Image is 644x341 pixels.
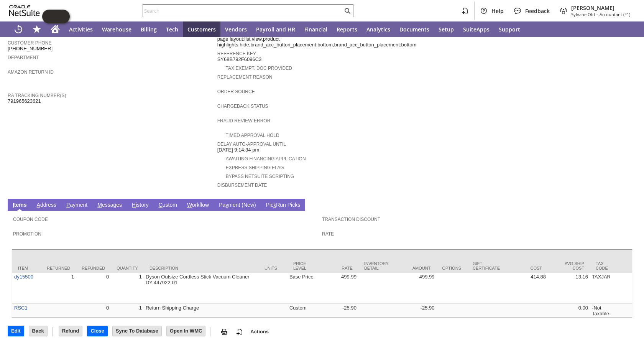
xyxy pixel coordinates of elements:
a: Payroll and HR [251,21,300,37]
span: Setup [439,26,454,33]
a: Payment (New) [217,202,258,209]
input: Edit [8,326,24,336]
input: Refund [59,326,82,336]
td: Return Shipping Charge [144,304,259,318]
td: 414.88 [506,273,548,304]
a: Awaiting Financing Application [226,156,306,161]
span: [PERSON_NAME] [571,4,630,12]
div: Description [149,266,253,270]
input: Open In WMC [167,326,205,336]
a: History [130,202,151,209]
a: Tax Exempt. Doc Provided [226,66,292,71]
div: Avg Ship Cost [554,261,584,270]
td: 499.99 [316,273,358,304]
div: Inventory Detail [364,261,389,270]
span: page layout:list view,product highlights:hide,brand_acc_button_placement:bottom,brand_acc_button_... [217,36,423,48]
a: Billing [136,21,161,37]
span: - [596,12,598,17]
span: [DATE] 9:14:34 pm [217,147,260,153]
a: PickRun Picks [264,202,302,209]
a: Disbursement Date [217,183,267,188]
span: Financial [304,26,327,33]
span: Support [499,26,520,33]
a: RSC1 [14,305,28,311]
a: Customers [183,21,220,37]
span: Reports [337,26,357,33]
a: Express Shipping Flag [226,165,284,170]
img: add-record.svg [235,327,244,336]
a: Custom [157,202,179,209]
td: 0 [76,273,111,304]
span: [PHONE_NUMBER] [8,46,53,52]
span: M [97,202,102,208]
input: Search [143,6,343,15]
span: Vendors [225,26,247,33]
div: Amount [400,266,430,270]
svg: Search [343,6,352,15]
span: Payroll and HR [256,26,295,33]
span: P [66,202,70,208]
a: Vendors [220,21,251,37]
div: Units [264,266,282,270]
a: Delay Auto-Approval Until [217,142,286,147]
a: Rate [322,231,334,237]
span: A [37,202,40,208]
div: Price Level [293,261,310,270]
td: -Not Taxable- [590,304,619,318]
a: Replacement reason [217,74,273,80]
td: TAXJAR [590,273,619,304]
a: Timed Approval Hold [226,133,279,138]
a: Home [46,21,64,37]
a: SuiteApps [458,21,494,37]
span: SY68B792F6096C3 [217,56,262,63]
a: Unrolled view on [623,200,632,209]
span: C [159,202,163,208]
td: 1 [111,304,144,318]
a: Documents [395,21,434,37]
a: Customer Phone [8,40,51,46]
span: SuiteApps [463,26,490,33]
td: Custom [287,304,316,318]
span: Billing [141,26,157,33]
td: 0 [76,304,111,318]
span: Customers [187,26,216,33]
div: Quantity [117,266,138,270]
a: Amazon Return ID [8,69,54,75]
span: Documents [399,26,429,33]
td: 1 [41,273,76,304]
div: Item [18,266,35,270]
span: I [13,202,14,208]
span: y [225,202,228,208]
a: Items [11,202,29,209]
a: Order Source [217,89,255,94]
a: Recent Records [9,21,28,37]
td: -25.90 [394,304,436,318]
span: Accountant (F1) [600,12,630,17]
div: Tax Code [596,261,613,270]
a: Coupon Code [13,217,48,222]
a: Tech [161,21,183,37]
td: Base Price [287,273,316,304]
div: Rate [322,266,353,270]
td: Dyson Outsize Cordless Stick Vacuum Cleaner DY-447922-01 [144,273,259,304]
div: Cost [511,266,542,270]
a: Transaction Discount [322,217,380,222]
svg: logo [9,5,40,16]
td: 1 [111,273,144,304]
a: Promotion [13,231,41,237]
a: Support [494,21,525,37]
svg: Home [51,25,60,34]
span: Warehouse [102,26,131,33]
span: Activities [69,26,93,33]
a: Chargeback Status [217,104,268,109]
a: Financial [300,21,332,37]
a: Workflow [185,202,211,209]
a: Analytics [362,21,395,37]
a: Actions [247,329,272,334]
div: Options [442,266,461,270]
span: Feedback [525,7,550,15]
span: Tech [166,26,178,33]
svg: Shortcuts [32,25,41,34]
a: Warehouse [97,21,136,37]
iframe: Click here to launch Oracle Guided Learning Help Panel [42,10,70,23]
